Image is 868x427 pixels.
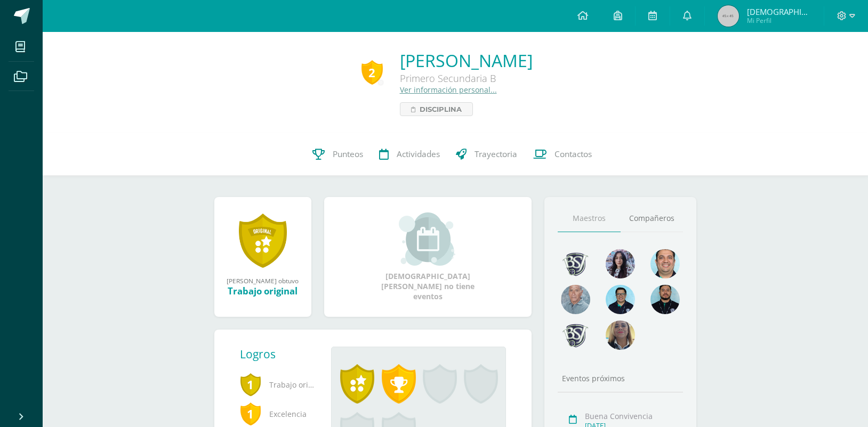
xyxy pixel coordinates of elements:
div: Trabajo original [225,285,301,297]
span: Trayectoria [475,149,517,160]
span: Mi Perfil [747,16,811,25]
a: Trayectoria [448,133,525,176]
img: 9eafe38a88bfc982dd86854cc727d639.png [561,249,590,278]
img: 2207c9b573316a41e74c87832a091651.png [650,285,680,314]
img: event_small.png [399,212,457,266]
a: [PERSON_NAME] [400,49,533,72]
span: 1 [240,401,261,426]
a: Ver información personal... [400,85,497,95]
a: Actividades [371,133,448,176]
span: Trabajo original [240,370,315,399]
div: Eventos próximos [558,373,684,383]
img: 55ac31a88a72e045f87d4a648e08ca4b.png [561,285,590,314]
img: d483e71d4e13296e0ce68ead86aec0b8.png [561,321,590,350]
div: Primero Secundaria B [400,72,533,85]
a: Punteos [304,133,371,176]
a: Maestros [558,205,621,232]
span: Punteos [333,149,363,160]
span: Actividades [397,149,440,160]
span: Disciplina [420,103,462,116]
img: 31702bfb268df95f55e840c80866a926.png [606,249,635,278]
a: Compañeros [621,205,684,232]
div: [DEMOGRAPHIC_DATA][PERSON_NAME] no tiene eventos [374,212,481,301]
div: [PERSON_NAME] obtuvo [225,276,301,285]
span: 1 [240,372,261,397]
img: 677c00e80b79b0324b531866cf3fa47b.png [650,249,680,278]
div: Buena Convivencia [585,411,680,421]
span: Contactos [554,149,592,160]
img: aa9857ee84d8eb936f6c1e33e7ea3df6.png [606,321,635,350]
span: [DEMOGRAPHIC_DATA][PERSON_NAME] [747,6,811,17]
a: Disciplina [400,102,473,116]
img: d220431ed6a2715784848fdc026b3719.png [606,285,635,314]
img: 45x45 [718,5,739,27]
div: Logros [240,347,323,362]
div: 2 [361,60,383,85]
a: Contactos [525,133,600,176]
